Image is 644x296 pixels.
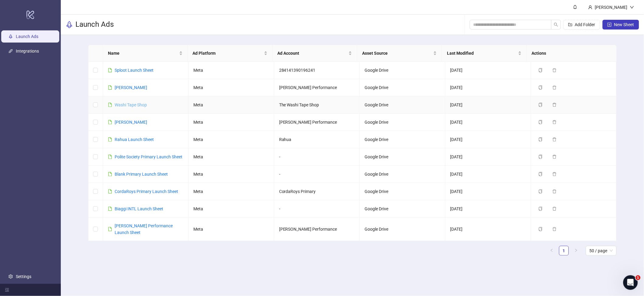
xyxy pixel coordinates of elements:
span: menu-fold [5,288,9,292]
div: [PERSON_NAME] [593,4,630,11]
td: Google Drive [360,62,445,79]
span: delete [552,137,557,142]
span: copy [538,172,543,176]
span: right [574,249,578,252]
td: [DATE] [445,183,531,200]
td: Meta [189,62,274,79]
td: Meta [189,79,274,96]
span: copy [538,85,543,90]
td: Google Drive [360,218,445,241]
span: down [630,5,634,9]
span: file [108,155,112,159]
button: Add Folder [563,20,600,29]
th: Actions [527,45,612,62]
a: Polite Society Primary Launch Sheet [115,154,182,159]
td: [DATE] [445,148,531,166]
a: Sploot Launch Sheet [115,68,154,73]
button: right [571,246,581,256]
li: Previous Page [547,246,557,256]
td: Google Drive [360,166,445,183]
td: Google Drive [360,131,445,148]
span: 50 / page [590,246,613,255]
span: search [554,22,558,27]
td: [DATE] [445,131,531,148]
td: Google Drive [360,79,445,96]
span: Asset Source [362,50,432,57]
span: file [108,103,112,107]
span: delete [552,227,557,231]
td: Meta [189,131,274,148]
td: Google Drive [360,183,445,200]
span: copy [538,137,543,142]
td: Meta [189,200,274,218]
a: [PERSON_NAME] [115,120,147,125]
span: file [108,172,112,176]
td: Rahua [274,131,360,148]
button: left [547,246,557,256]
span: plus-square [608,22,612,27]
th: Name [103,45,188,62]
span: delete [552,68,557,72]
th: Last Modified [442,45,527,62]
span: copy [538,155,543,159]
span: copy [538,189,543,194]
span: copy [538,68,543,72]
span: delete [552,189,557,194]
span: file [108,189,112,194]
span: delete [552,172,557,176]
td: [DATE] [445,79,531,96]
span: file [108,68,112,72]
h3: Launch Ads [75,20,114,29]
span: bell [573,5,577,9]
th: Ad Account [273,45,358,62]
td: [DATE] [445,218,531,241]
span: Add Folder [575,22,595,27]
span: folder-add [568,22,573,27]
a: Washi Tape Shop [115,102,147,107]
span: delete [552,155,557,159]
span: user [588,5,593,9]
span: file [108,207,112,211]
span: copy [538,103,543,107]
span: delete [552,207,557,211]
a: Launch Ads [16,34,38,39]
td: Meta [189,183,274,200]
span: Ad Account [278,50,348,57]
td: [DATE] [445,62,531,79]
a: CordaRoys Primary Launch Sheet [115,189,178,194]
td: Meta [189,218,274,241]
span: Last Modified [447,50,517,57]
td: [DATE] [445,166,531,183]
th: Ad Platform [188,45,273,62]
span: file [108,227,112,231]
td: 284141390196241 [274,62,360,79]
a: Biaggi INTL Launch Sheet [115,206,163,211]
div: Page Size [586,246,617,256]
td: Google Drive [360,96,445,114]
span: left [550,249,554,252]
span: Name [108,50,178,57]
li: Next Page [571,246,581,256]
a: Rahua Launch Sheet [115,137,154,142]
a: 1 [559,246,569,255]
td: - [274,148,360,166]
span: Ad Platform [193,50,263,57]
td: Meta [189,96,274,114]
span: file [108,137,112,142]
button: New Sheet [603,20,639,29]
span: 1 [636,275,641,280]
td: Google Drive [360,114,445,131]
td: The Washi Tape Shop [274,96,360,114]
span: rocket [66,21,73,28]
a: Integrations [16,49,39,53]
td: [PERSON_NAME] Performance [274,218,360,241]
span: delete [552,85,557,90]
td: [PERSON_NAME] Performance [274,79,360,96]
td: - [274,166,360,183]
li: 1 [559,246,569,256]
td: Meta [189,148,274,166]
td: [DATE] [445,200,531,218]
td: - [274,200,360,218]
td: [DATE] [445,96,531,114]
a: [PERSON_NAME] [115,85,147,90]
